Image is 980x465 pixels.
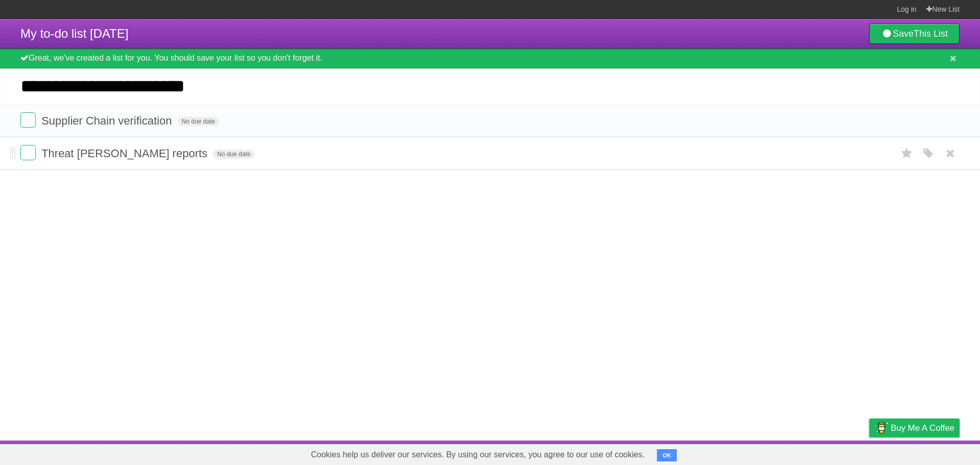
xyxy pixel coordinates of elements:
[856,443,883,462] a: Privacy
[869,23,960,44] a: SaveThis List
[20,27,129,40] span: My to-do list [DATE]
[213,150,254,159] span: No due date
[897,145,917,162] label: Star task
[301,445,655,465] span: Cookies help us deliver our services. By using our services, you agree to our use of cookies.
[874,419,888,436] img: Buy me a coffee
[891,419,954,437] span: Buy me a coffee
[20,145,36,160] label: Done
[657,449,677,461] button: OK
[733,443,755,462] a: About
[821,443,844,462] a: Terms
[914,29,948,39] b: This List
[895,443,960,462] a: Suggest a feature
[41,147,210,160] span: Threat [PERSON_NAME] reports
[767,443,808,462] a: Developers
[41,114,175,127] span: Supplier Chain verification
[20,112,36,128] label: Done
[178,117,219,126] span: No due date
[869,419,960,437] a: Buy me a coffee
